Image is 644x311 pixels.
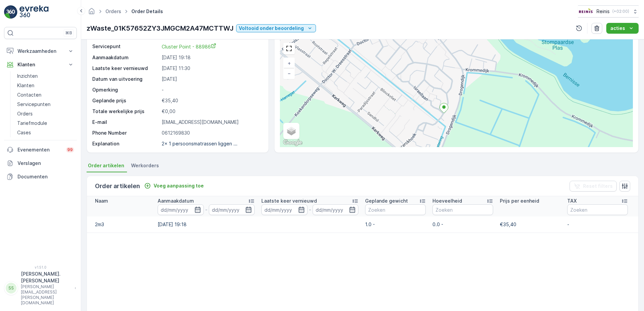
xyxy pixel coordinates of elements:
p: Voltooid onder beoordeling [239,25,304,32]
input: Zoeken [432,204,493,215]
p: Laatste keer vernieuwd [261,198,317,204]
span: Cluster Point - 88986 [162,44,216,49]
a: Verslagen [4,157,77,170]
p: 2x 1 persoonsmatrassen liggen ... [162,141,237,146]
a: Tariefmodule [14,118,77,128]
p: Servicepunten [17,101,51,108]
p: Werkzaamheden [18,48,63,55]
img: Google [282,138,304,147]
input: Zoeken [365,204,426,215]
p: Explanation [92,140,159,147]
p: acties [610,25,625,32]
a: Contacten [14,90,77,100]
span: + [288,60,291,66]
p: Orders [17,110,33,117]
input: dd/mm/yyyy [209,204,255,215]
p: [PERSON_NAME].[PERSON_NAME] [21,271,71,284]
span: Order artikelen [88,162,124,169]
p: zWaste_01K57652ZY3JMGCM2A47MCTTWJ [87,23,233,33]
span: v 1.51.0 [4,265,77,269]
p: TAX [567,198,577,204]
a: Layers [284,124,299,138]
p: Opmerking [92,87,159,93]
span: Werkorders [131,162,159,169]
p: Klanten [17,82,34,89]
span: €0,00 [162,108,175,114]
p: Verslagen [18,160,74,167]
a: View Fullscreen [284,43,294,54]
td: - [564,216,631,233]
button: Reinis(+02:00) [578,5,639,18]
img: logo_light-DOdMpM7g.png [20,5,49,19]
a: Documenten [4,170,77,183]
p: Hoeveelheid [432,198,462,204]
a: Uitzoomen [284,68,294,78]
p: [DATE] [162,76,261,82]
a: Startpagina [88,10,95,16]
button: SS[PERSON_NAME].[PERSON_NAME][PERSON_NAME][EMAIL_ADDRESS][PERSON_NAME][DOMAIN_NAME] [4,271,77,306]
p: Aanmaakdatum [158,198,194,204]
p: - [205,206,207,214]
p: Evenementen [18,146,62,153]
p: [DATE] 11:30 [162,65,261,72]
td: 2m3 [87,216,154,233]
input: dd/mm/yyyy [313,204,359,215]
p: Voeg aanpassing toe [154,182,204,189]
span: Order Details [130,8,164,15]
p: Laatste keer vernieuwd [92,65,159,72]
a: Dit gebied openen in Google Maps (er wordt een nieuw venster geopend) [282,138,304,147]
p: Tariefmodule [17,120,47,127]
button: Voeg aanpassing toe [141,182,206,190]
p: Geplande prijs [92,97,126,104]
p: Contacten [17,92,41,98]
button: Reset filters [570,181,617,192]
button: Werkzaamheden [4,44,77,58]
p: 0612169830 [162,130,261,136]
input: dd/mm/yyyy [261,204,308,215]
p: - [309,206,311,214]
input: dd/mm/yyyy [158,204,204,215]
p: Cases [17,129,31,136]
a: Evenementen99 [4,143,77,157]
p: [DATE] 19:18 [162,54,261,61]
p: Naam [95,198,108,204]
span: €35,40 [162,98,178,103]
a: Orders [14,109,77,118]
p: Geplande gewicht [365,198,408,204]
span: €35,40 [500,221,516,227]
button: Voltooid onder beoordeling [236,24,316,32]
span: − [288,70,291,76]
p: [EMAIL_ADDRESS][DOMAIN_NAME] [162,119,261,126]
p: E-mail [92,119,159,126]
p: Klanten [18,61,63,68]
p: 0.0 - [432,221,493,228]
p: Prijs per eenheid [500,198,539,204]
td: [DATE] 19:18 [154,216,258,233]
p: ⌘B [65,30,72,36]
button: acties [606,23,639,34]
a: Cases [14,128,77,137]
p: 99 [67,147,73,152]
p: Servicepunt [92,43,159,50]
a: Cluster Point - 88986 [162,43,261,50]
img: Reinis-Logo-Vrijstaand_Tekengebied-1-copy2_aBO4n7j.png [578,8,594,15]
p: Order artikelen [95,181,140,191]
button: Klanten [4,58,77,71]
p: Totale werkelijke prijs [92,108,144,115]
a: Orders [105,8,121,14]
p: 1.0 - [365,221,426,228]
p: Reset filters [583,183,613,189]
p: Inzichten [17,73,38,79]
p: Aanmaakdatum [92,54,159,61]
p: Datum van uitvoering [92,76,159,82]
p: [PERSON_NAME][EMAIL_ADDRESS][PERSON_NAME][DOMAIN_NAME] [21,284,71,306]
input: Zoeken [567,204,628,215]
p: - [162,87,261,93]
p: ( +02:00 ) [612,9,629,14]
a: Inzichten [14,71,77,81]
p: Documenten [18,173,74,180]
div: SS [6,283,17,293]
a: Servicepunten [14,100,77,109]
a: Klanten [14,81,77,90]
p: Phone Number [92,130,159,136]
